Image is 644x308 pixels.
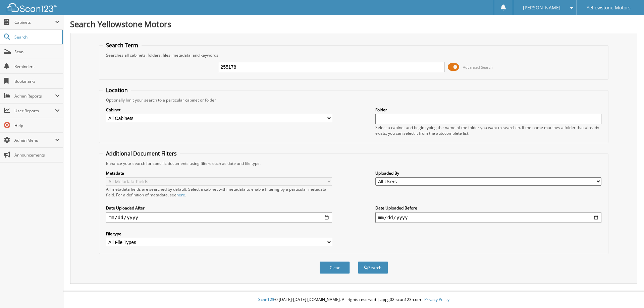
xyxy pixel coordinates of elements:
[106,186,332,198] div: All metadata fields are searched by default. Select a cabinet with metadata to enable filtering b...
[106,107,332,113] label: Cabinet
[14,93,55,99] span: Admin Reports
[14,78,60,84] span: Bookmarks
[375,107,601,113] label: Folder
[103,150,180,157] legend: Additional Document Filters
[14,49,60,55] span: Scan
[375,170,601,176] label: Uploaded By
[14,34,59,40] span: Search
[106,170,332,176] label: Metadata
[375,205,601,211] label: Date Uploaded Before
[375,125,601,136] div: Select a cabinet and begin typing the name of the folder you want to search in. If the name match...
[587,6,631,10] span: Yellowstone Motors
[103,161,605,166] div: Enhance your search for specific documents using filters such as date and file type.
[103,52,605,58] div: Searches all cabinets, folders, files, metadata, and keywords
[63,292,644,308] div: © [DATE]-[DATE] [DOMAIN_NAME]. All rights reserved | appg02-scan123-com |
[375,212,601,223] input: end
[14,19,55,25] span: Cabinets
[106,212,332,223] input: start
[106,205,332,211] label: Date Uploaded After
[258,297,274,302] span: Scan123
[320,261,350,274] button: Clear
[424,297,449,302] a: Privacy Policy
[14,152,60,158] span: Announcements
[14,64,60,69] span: Reminders
[14,137,55,143] span: Admin Menu
[463,65,493,70] span: Advanced Search
[176,192,185,198] a: here
[14,108,55,114] span: User Reports
[70,18,637,29] h1: Search Yellowstone Motors
[103,42,142,49] legend: Search Term
[103,97,605,103] div: Optionally limit your search to a particular cabinet or folder
[106,231,332,237] label: File type
[103,86,131,94] legend: Location
[7,3,57,12] img: scan123-logo-white.svg
[14,123,60,128] span: Help
[358,261,388,274] button: Search
[523,6,560,10] span: [PERSON_NAME]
